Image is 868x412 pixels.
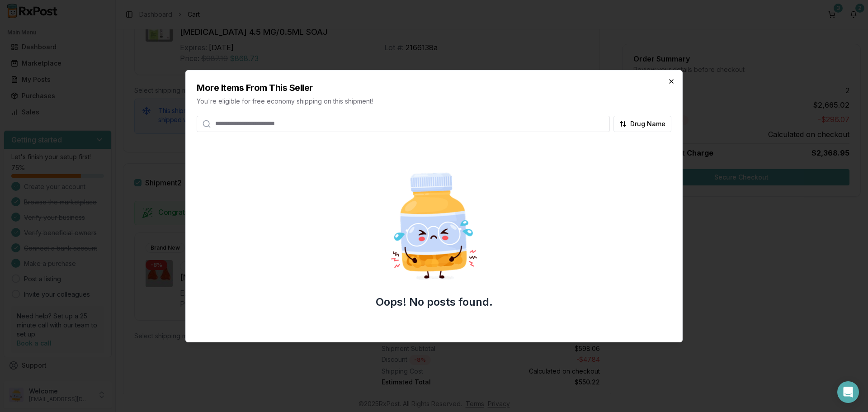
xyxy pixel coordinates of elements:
[613,116,671,132] button: Drug Name
[197,97,671,106] p: You're eligible for free economy shipping on this shipment!
[376,295,493,309] h2: Oops! No posts found.
[197,81,671,94] h2: More Items From This Seller
[630,119,665,128] span: Drug Name
[376,168,492,284] img: Sad Pill Bottle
